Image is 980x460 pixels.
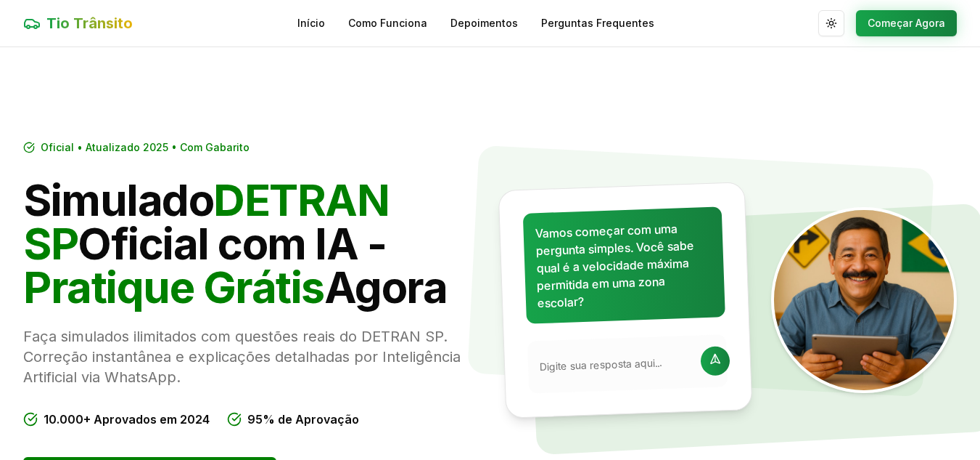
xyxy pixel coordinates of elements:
a: Como Funciona [348,16,427,31]
a: Depoimentos [450,16,518,31]
span: Oficial • Atualizado 2025 • Com Gabarito [41,140,250,155]
img: Tio Trânsito [771,207,957,393]
p: Vamos começar com uma pergunta simples. Você sabe qual é a velocidade máxima permitida em uma zon... [535,219,713,312]
h1: Simulado Oficial com IA - Agora [23,178,479,309]
a: Tio Trânsito [23,13,133,33]
p: Faça simulados ilimitados com questões reais do DETRAN SP. Correção instantânea e explicações det... [23,326,479,387]
a: Início [297,16,325,31]
span: 10.000+ Aprovados em 2024 [44,411,210,428]
span: Pratique Grátis [23,261,324,313]
button: Começar Agora [856,10,957,36]
input: Digite sua resposta aqui... [539,355,692,374]
span: Tio Trânsito [46,13,133,33]
span: 95% de Aprovação [247,411,359,428]
span: DETRAN SP [23,174,389,270]
a: Perguntas Frequentes [541,16,654,31]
